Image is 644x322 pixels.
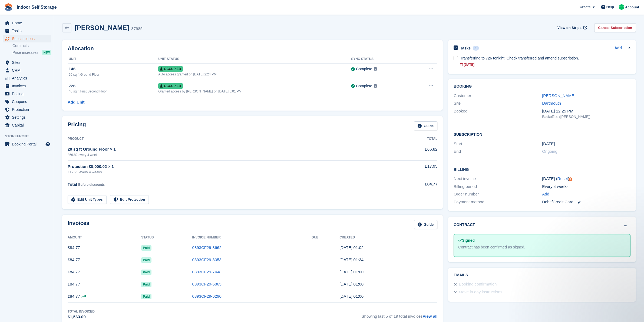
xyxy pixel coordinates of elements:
[388,135,437,143] th: Total
[158,72,351,77] div: Auto access granted on [DATE] 2:24 PM
[615,45,622,51] a: Add
[12,121,44,129] span: Capital
[141,270,151,275] span: Paid
[75,24,129,31] h2: [PERSON_NAME]
[192,282,222,286] a: 0393CF29-6865
[12,27,44,35] span: Tasks
[68,266,141,278] td: £84.77
[12,67,44,74] span: CRM
[141,233,192,242] th: Status
[12,50,38,55] span: Price increases
[15,3,59,12] a: Indoor Self Storage
[454,84,630,89] h2: Booking
[542,199,630,205] div: Debit/Credit Card
[68,314,95,320] div: £1,563.09
[3,74,51,82] a: menu
[454,108,542,119] div: Booked
[580,4,590,10] span: Create
[454,222,475,228] h2: Contract
[454,184,542,190] div: Billing period
[158,83,183,89] span: Occupied
[473,46,479,51] div: 1
[12,74,44,82] span: Analytics
[454,148,542,155] div: End
[3,67,51,74] a: menu
[12,140,44,148] span: Booking Portal
[339,233,437,242] th: Created
[4,3,12,11] img: stora-icon-8386f47178a22dfd0bd8f6a31ec36ba5ce8667c1dd55bd0f319d3a0aa187defe.svg
[606,4,614,10] span: Help
[542,93,575,98] a: [PERSON_NAME]
[12,19,44,27] span: Home
[68,152,388,157] div: £66.82 every 4 weeks
[458,244,626,250] div: Contract has been confirmed as signed.
[460,53,630,70] a: Transferring to 726 tonight. Check transferred and amend subscription. [DATE]
[542,184,630,190] div: Every 4 weeks
[312,233,339,242] th: Due
[339,294,364,298] time: 2025-06-09 00:00:28 UTC
[542,141,555,147] time: 2024-05-13 00:00:00 UTC
[68,135,388,143] th: Product
[68,242,141,254] td: £84.77
[454,167,630,172] h2: Billing
[12,59,44,66] span: Sites
[69,89,158,94] div: 40 sq ft First/Second Floor
[356,83,372,89] div: Complete
[414,121,438,130] a: Guide
[454,131,630,137] h2: Subscription
[542,108,630,114] div: [DATE] 12:25 PM
[68,55,158,64] th: Unit
[141,257,151,263] span: Paid
[158,89,351,94] div: Granted access by [PERSON_NAME] on [DATE] 5:01 PM
[68,170,388,175] div: £17.95 every 4 weeks
[458,238,626,243] div: Signed
[78,183,105,187] span: Before discounts
[68,220,89,229] h2: Invoices
[594,23,636,32] a: Cancel Subscription
[42,50,51,55] div: NEW
[454,273,630,277] h2: Emails
[192,233,312,242] th: Invoice Number
[460,62,630,67] div: [DATE]
[460,55,630,61] div: Transferring to 726 tonight. Check transferred and amend subscription.
[68,233,141,242] th: Amount
[141,294,151,299] span: Paid
[459,281,497,288] div: Booking confirmation
[339,257,364,262] time: 2025-09-01 00:34:46 UTC
[158,55,351,64] th: Unit Status
[192,257,222,262] a: 0393CF29-8053
[555,23,588,32] a: View on Stripe
[460,46,471,51] h2: Tasks
[45,141,51,147] a: Preview store
[68,99,84,105] a: Add Unit
[68,164,388,170] div: Protection £5,000.02 × 1
[192,245,222,250] a: 0393CF29-8662
[69,72,158,77] div: 20 sq ft Ground Floor
[68,146,388,152] div: 20 sq ft Ground Floor × 1
[374,67,377,71] img: icon-info-grey-7440780725fd019a000dd9b08b2336e03edf1995a4989e88bcd33f0948082b44.svg
[339,282,364,286] time: 2025-07-07 00:00:39 UTC
[3,106,51,113] a: menu
[68,254,141,266] td: £84.77
[12,35,44,42] span: Subscriptions
[454,93,542,99] div: Customer
[339,245,364,250] time: 2025-09-29 00:02:59 UTC
[69,66,158,72] div: 146
[68,278,141,290] td: £84.77
[12,49,51,55] a: Price increases NEW
[542,191,549,197] a: Add
[3,59,51,66] a: menu
[12,114,44,121] span: Settings
[454,141,542,147] div: Start
[414,220,438,229] a: Guide
[3,27,51,35] a: menu
[12,106,44,113] span: Protection
[69,83,158,89] div: 726
[131,26,143,32] div: 37985
[423,314,438,318] a: View all
[3,35,51,42] a: menu
[68,182,77,187] span: Total
[542,101,561,105] a: Dartmouth
[542,149,557,154] span: Ongoing
[141,282,151,287] span: Paid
